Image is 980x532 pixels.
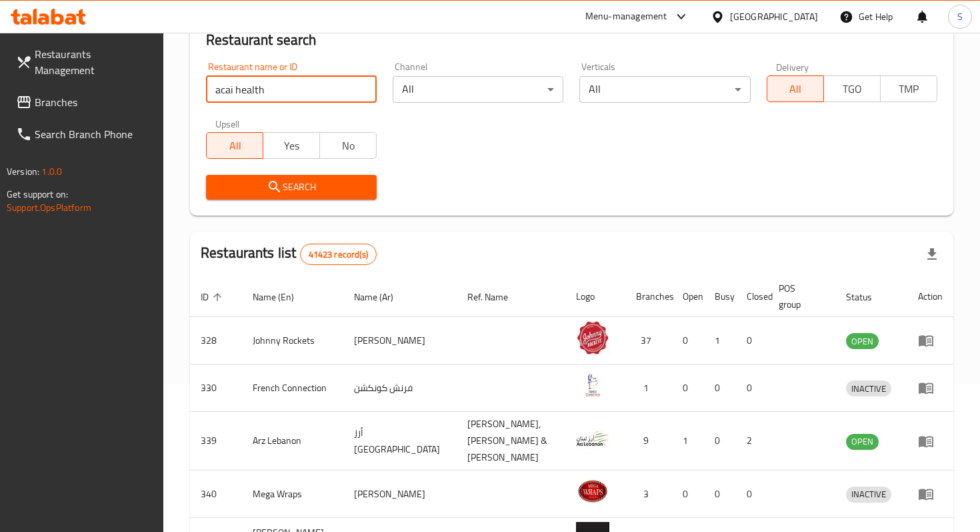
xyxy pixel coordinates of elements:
[672,412,704,471] td: 1
[5,86,163,118] a: Branches
[880,75,937,102] button: TMP
[576,422,609,455] img: Arz Lebanon
[206,30,937,50] h2: Restaurant search
[201,243,377,265] h2: Restaurants list
[215,119,240,128] label: Upsell
[301,248,376,261] span: 41423 record(s)
[846,333,879,349] div: OPEN
[5,38,163,86] a: Restaurants Management
[576,475,609,508] img: Mega Wraps
[201,289,226,305] span: ID
[325,136,371,156] span: No
[736,364,768,412] td: 0
[343,364,457,412] td: فرنش كونكشن
[773,79,819,99] span: All
[565,276,625,317] th: Logo
[704,412,736,471] td: 0
[704,317,736,364] td: 1
[35,94,153,110] span: Branches
[846,289,889,305] span: Status
[242,412,343,471] td: Arz Lebanon
[957,9,963,24] span: S
[846,434,879,450] div: OPEN
[7,199,91,216] a: Support.OpsPlatform
[242,471,343,518] td: Mega Wraps
[393,76,563,103] div: All
[269,136,315,156] span: Yes
[217,179,366,196] span: Search
[190,471,242,518] td: 340
[7,186,68,203] span: Get support on:
[457,412,565,471] td: [PERSON_NAME],[PERSON_NAME] & [PERSON_NAME]
[672,364,704,412] td: 0
[907,276,953,317] th: Action
[918,380,943,396] div: Menu
[704,364,736,412] td: 0
[190,412,242,471] td: 339
[672,471,704,518] td: 0
[779,280,819,312] span: POS group
[918,486,943,502] div: Menu
[343,412,457,471] td: أرز [GEOGRAPHIC_DATA]
[776,62,809,71] label: Delivery
[242,317,343,364] td: Johnny Rockets
[625,317,672,364] td: 37
[576,368,609,402] img: French Connection
[672,317,704,364] td: 0
[625,471,672,518] td: 3
[736,317,768,364] td: 0
[846,334,879,349] span: OPEN
[823,75,881,102] button: TGO
[736,276,768,317] th: Closed
[206,175,377,200] button: Search
[846,487,891,502] span: INACTIVE
[41,163,62,180] span: 1.0.0
[625,412,672,471] td: 9
[35,46,153,78] span: Restaurants Management
[704,471,736,518] td: 0
[736,412,768,471] td: 2
[625,364,672,412] td: 1
[846,434,879,449] span: OPEN
[190,317,242,364] td: 328
[253,289,311,305] span: Name (En)
[467,289,525,305] span: Ref. Name
[672,276,704,317] th: Open
[300,244,377,265] div: Total records count
[625,276,672,317] th: Branches
[736,471,768,518] td: 0
[212,136,258,156] span: All
[190,364,242,412] td: 330
[206,132,263,159] button: All
[886,79,932,99] span: TMP
[730,9,818,24] div: [GEOGRAPHIC_DATA]
[35,126,153,142] span: Search Branch Phone
[343,317,457,364] td: [PERSON_NAME]
[7,163,39,180] span: Version:
[579,76,750,103] div: All
[704,276,736,317] th: Busy
[242,364,343,412] td: French Connection
[576,321,609,354] img: Johnny Rockets
[5,118,163,150] a: Search Branch Phone
[767,75,824,102] button: All
[263,132,320,159] button: Yes
[354,289,411,305] span: Name (Ar)
[918,433,943,449] div: Menu
[916,238,948,270] div: Export file
[319,132,377,159] button: No
[846,381,891,396] span: INACTIVE
[206,76,377,103] input: Search for restaurant name or ID..
[918,332,943,348] div: Menu
[829,79,875,99] span: TGO
[343,471,457,518] td: [PERSON_NAME]
[585,9,667,25] div: Menu-management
